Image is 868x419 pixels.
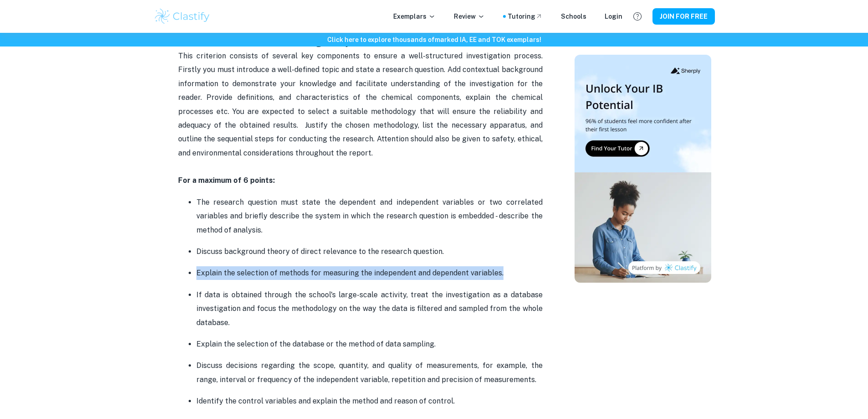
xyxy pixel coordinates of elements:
[196,196,543,237] p: The research question must state the dependent and independent variables or two correlated variab...
[652,8,715,25] button: JOIN FOR FREE
[508,11,543,21] a: Tutoring
[393,11,436,21] p: Exemplars
[454,11,485,21] p: Review
[178,52,544,157] span: This criterion consists of several key components to ensure a well-structured investigation proce...
[561,11,586,21] a: Schools
[154,7,211,26] img: Clastify logo
[605,11,622,21] a: Login
[196,266,543,280] p: Explain the selection of methods for measuring the independent and dependent variables.
[630,9,645,24] button: Help and Feedback
[575,55,711,283] img: Thumbnail
[196,245,543,259] p: Discuss background theory of direct relevance to the research question.
[178,176,275,185] strong: For a maximum of 6 points:
[178,35,378,47] strong: Criterion A: Research Design - 6 points
[2,35,866,45] h6: Click here to explore thousands of marked IA, EE and TOK exemplars !
[196,288,543,330] p: If data is obtained through the school's large-scale activity, treat the investigation as a datab...
[196,337,543,351] p: Explain the selection of the database or the method of data sampling.
[196,359,543,387] p: Discuss decisions regarding the scope, quantity, and quality of measurements, for example, the ra...
[196,394,543,408] p: Identify the control variables and explain the method and reason of control.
